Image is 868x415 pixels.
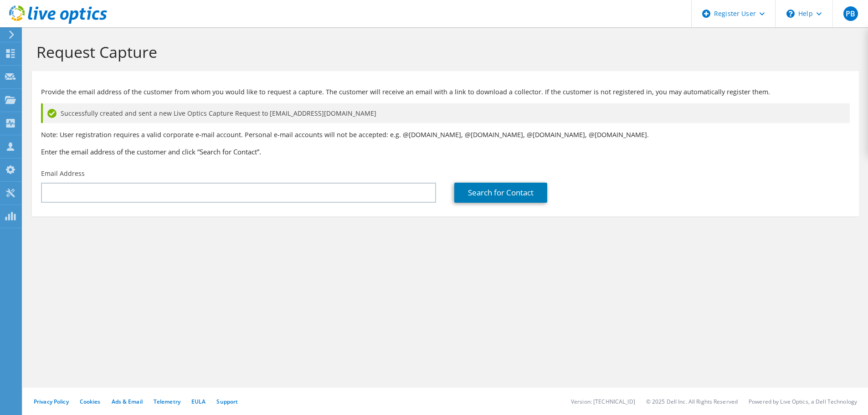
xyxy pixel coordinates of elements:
span: PB [843,6,858,21]
li: © 2025 Dell Inc. All Rights Reserved [646,398,738,405]
label: Email Address [41,169,85,178]
h1: Request Capture [36,42,850,61]
span: Successfully created and sent a new Live Optics Capture Request to [EMAIL_ADDRESS][DOMAIN_NAME] [61,108,376,118]
a: Ads & Email [112,398,143,405]
a: Search for Contact [454,183,547,203]
li: Version: [TECHNICAL_ID] [571,398,635,405]
li: Powered by Live Optics, a Dell Technology [749,398,857,405]
svg: \n [786,10,795,18]
p: Provide the email address of the customer from whom you would like to request a capture. The cust... [41,87,850,97]
a: Cookies [80,398,101,405]
h3: Enter the email address of the customer and click “Search for Contact”. [41,147,850,157]
a: Support [216,398,238,405]
a: Telemetry [154,398,180,405]
p: Note: User registration requires a valid corporate e-mail account. Personal e-mail accounts will ... [41,130,850,140]
a: EULA [191,398,205,405]
a: Privacy Policy [34,398,69,405]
